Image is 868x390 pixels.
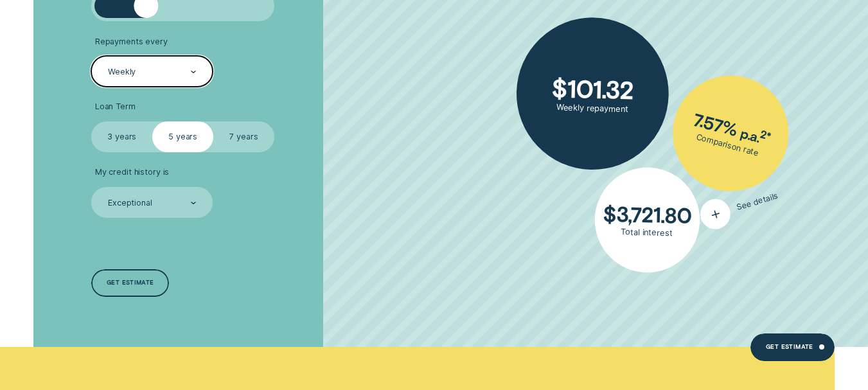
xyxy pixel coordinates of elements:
[91,121,152,152] label: 3 years
[736,191,779,213] span: See details
[91,269,169,297] a: Get estimate
[95,102,136,112] span: Loan Term
[95,37,168,47] span: Repayments every
[108,198,152,208] div: Exceptional
[152,121,213,152] label: 5 years
[95,167,169,177] span: My credit history is
[108,67,136,77] div: Weekly
[697,181,782,233] button: See details
[750,333,834,361] a: Get Estimate
[213,121,274,152] label: 7 years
